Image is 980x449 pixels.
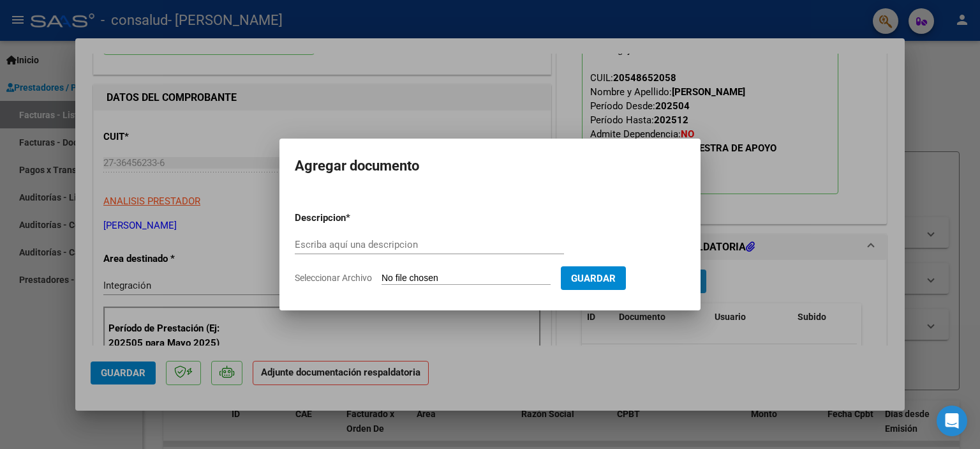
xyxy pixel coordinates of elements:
div: Open Intercom Messenger [937,406,967,436]
span: Guardar [571,273,616,284]
button: Guardar [561,266,626,290]
p: Descripcion [295,211,412,225]
h2: Agregar documento [295,154,685,178]
span: Seleccionar Archivo [295,273,372,283]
